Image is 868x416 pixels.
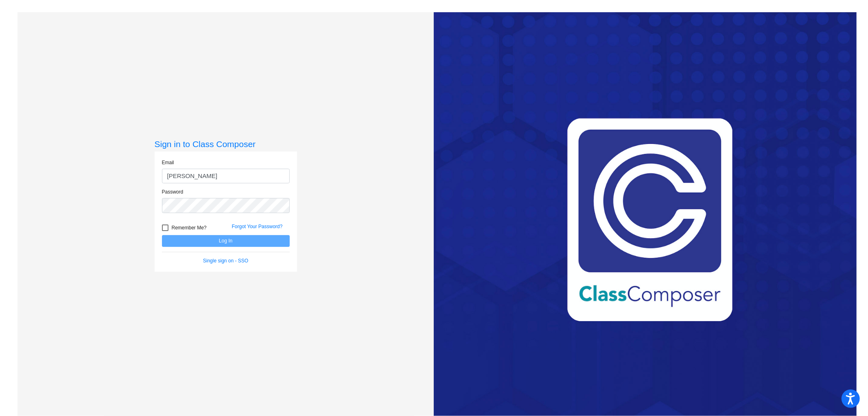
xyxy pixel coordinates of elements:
h3: Sign in to Class Composer [155,139,297,149]
label: Password [162,188,184,196]
a: Forgot Your Password? [232,224,283,229]
a: Single sign on - SSO [203,258,248,264]
span: Remember Me? [172,223,207,233]
label: Email [162,159,174,166]
button: Log In [162,235,290,247]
